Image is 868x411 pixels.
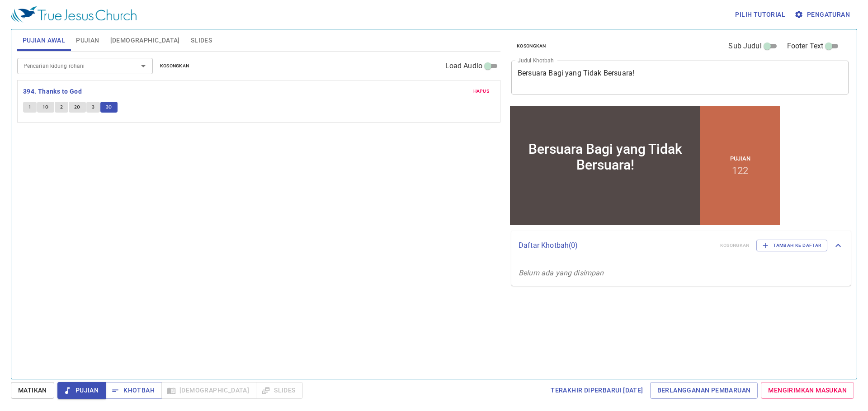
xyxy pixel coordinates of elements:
[762,241,821,250] span: Tambah ke Daftar
[105,382,162,399] button: Khotbah
[42,103,49,111] span: 1C
[92,103,94,111] span: 3
[756,240,827,251] button: Tambah ke Daftar
[23,102,37,113] button: 1
[100,102,118,113] button: 3C
[518,69,842,86] textarea: Bersuara Bagi yang Tidak Bersuara!
[160,62,189,70] span: Kosongkan
[650,382,758,399] a: Berlangganan Pembaruan
[76,35,99,46] span: Pujian
[735,9,785,20] span: Pilih tutorial
[110,35,180,46] span: [DEMOGRAPHIC_DATA]
[37,102,54,113] button: 1C
[761,382,854,399] a: Mengirimkan Masukan
[106,103,112,111] span: 3C
[65,385,99,396] span: Pujian
[445,61,483,71] span: Load Audio
[86,102,100,113] button: 3
[55,102,68,113] button: 2
[731,6,789,23] button: Pilih tutorial
[60,103,63,111] span: 2
[28,103,31,111] span: 1
[69,102,86,113] button: 2C
[113,385,155,396] span: Khotbah
[23,86,82,97] b: 394. Thanks to God
[547,382,646,399] a: Terakhir Diperbarui [DATE]
[519,240,713,251] p: Daftar Khotbah ( 0 )
[57,382,106,399] button: Pujian
[23,86,84,97] button: 394. Thanks to God
[551,385,643,396] span: Terakhir Diperbarui [DATE]
[768,385,847,396] span: Mengirimkan Masukan
[155,61,195,71] button: Kosongkan
[137,60,150,72] button: Open
[74,103,80,111] span: 2C
[473,87,490,95] span: Hapus
[793,6,854,23] button: Pengaturan
[787,41,824,52] span: Footer Text
[508,104,782,227] iframe: from-child
[191,35,212,46] span: Slides
[11,382,54,399] button: Matikan
[728,41,761,52] span: Sub Judul
[517,42,546,50] span: Kosongkan
[468,86,495,97] button: Hapus
[23,35,65,46] span: Pujian Awal
[519,269,604,277] i: Belum ada yang disimpan
[18,385,47,396] span: Matikan
[11,6,137,23] img: True Jesus Church
[511,41,552,52] button: Kosongkan
[796,9,850,20] span: Pengaturan
[657,385,751,396] span: Berlangganan Pembaruan
[511,231,851,260] div: Daftar Khotbah(0)KosongkanTambah ke Daftar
